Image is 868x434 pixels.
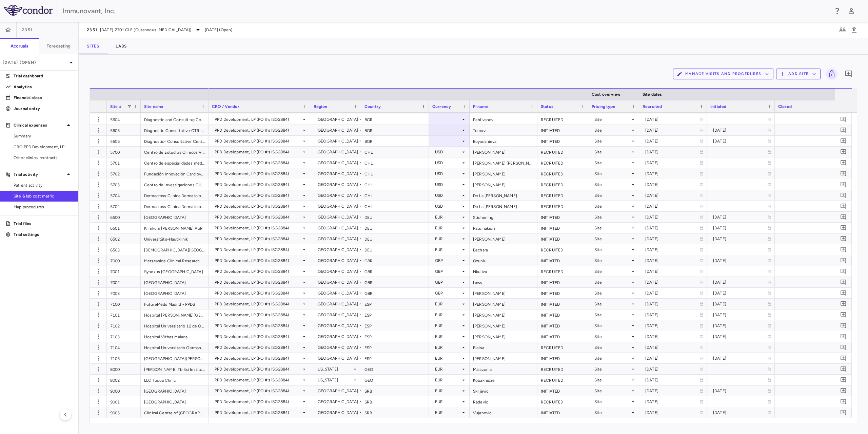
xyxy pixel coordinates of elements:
[141,114,209,125] div: Diagnostic and Consulting Center Vita OOD
[107,331,141,342] div: 7103
[141,299,209,309] div: FutureMeds Madrid - PPDS
[361,244,429,255] div: DEU
[100,27,191,33] span: [DATE]-2701 CLE (Cutaneous [MEDICAL_DATA])
[14,133,73,139] span: Summary
[316,201,358,212] div: [GEOGRAPHIC_DATA]
[537,168,588,179] div: RECRUITED
[215,114,301,125] div: PPD Development, LP (PO #'s ISG2884)
[840,290,847,296] svg: Add comment
[361,147,429,157] div: CHL
[645,136,699,147] div: [DATE]
[316,190,358,201] div: [GEOGRAPHIC_DATA]
[107,407,141,418] div: 9003
[107,179,141,190] div: 5703
[14,231,73,238] p: Trial settings
[361,136,429,146] div: BGR
[843,68,854,80] button: Add comment
[839,397,848,406] button: Add comment
[87,27,97,33] span: 2351
[361,288,429,298] div: GBR
[778,104,792,109] span: Closed
[14,84,73,90] p: Analytics
[840,409,847,416] svg: Add comment
[215,136,301,147] div: PPD Development, LP (PO #'s ISG2884)
[14,182,73,188] span: Patient activity
[470,342,537,353] div: Bielsa
[840,322,847,329] svg: Add comment
[107,364,141,374] div: 8000
[845,70,853,78] svg: Add comment
[361,396,429,407] div: SRB
[141,375,209,385] div: LLC Todua Clinic
[205,27,232,33] span: [DATE] (Open)
[435,190,461,201] div: USD
[107,190,141,201] div: 5704
[141,266,209,277] div: Synexus [GEOGRAPHIC_DATA]
[361,353,429,363] div: ESP
[594,136,630,147] div: Site
[645,114,699,125] div: [DATE]
[141,244,209,255] div: [DEMOGRAPHIC_DATA][GEOGRAPHIC_DATA]
[14,106,73,112] p: Journal entry
[470,114,537,125] div: Pehlivanov
[537,342,588,353] div: RECRUITED
[14,155,73,161] span: Other clinical contracts
[361,299,429,309] div: ESP
[470,277,537,287] div: Laws
[537,233,588,244] div: INITIATED
[840,235,847,242] svg: Add comment
[839,299,848,308] button: Add comment
[839,408,848,417] button: Add comment
[470,396,537,407] div: Radevic
[141,233,209,244] div: Universitäts-Hautklinik
[839,136,848,146] button: Add comment
[316,125,358,136] div: [GEOGRAPHIC_DATA]
[537,179,588,190] div: RECRUITED
[361,407,429,418] div: SRB
[107,125,141,135] div: 5605
[107,288,141,298] div: 7003
[839,278,848,287] button: Add comment
[141,212,209,222] div: [GEOGRAPHIC_DATA]
[645,212,699,223] div: [DATE]
[840,398,847,405] svg: Add comment
[537,288,588,298] div: INITIATED
[215,147,301,157] div: PPD Development, LP (PO #'s ISG2884)
[643,104,662,109] span: Recruited
[107,266,141,277] div: 7001
[107,396,141,407] div: 9001
[141,136,209,146] div: Diagnostic- Consultative Center Convex EOOD
[14,122,64,128] p: Clinical expenses
[14,171,64,177] p: Trial activity
[141,331,209,342] div: Hospital Vithas Malaga
[840,116,847,122] svg: Add comment
[537,147,588,157] div: RECRUITED
[537,190,588,201] div: RECRUITED
[432,104,451,109] span: Currency
[361,125,429,135] div: BGR
[141,288,209,298] div: [GEOGRAPHIC_DATA]
[470,331,537,342] div: [PERSON_NAME]
[537,157,588,168] div: RECRUITED
[470,266,537,277] div: Nkuliza
[839,343,848,352] button: Add comment
[107,147,141,157] div: 5700
[141,157,209,168] div: Centro de especialidades médicas Vanguardia
[594,114,630,125] div: Site
[141,385,209,396] div: [GEOGRAPHIC_DATA]
[316,223,358,233] div: [GEOGRAPHIC_DATA]
[470,233,537,244] div: [PERSON_NAME]
[361,385,429,396] div: SRB
[594,157,630,168] div: Site
[4,5,53,16] img: logo-full-SnFGN8VE.png
[361,277,429,287] div: GBR
[645,147,699,157] div: [DATE]
[470,168,537,179] div: [PERSON_NAME]
[537,309,588,320] div: INITIATED
[141,277,209,287] div: [GEOGRAPHIC_DATA]
[840,203,847,209] svg: Add comment
[839,288,848,298] button: Add comment
[537,331,588,342] div: INITIATED
[839,245,848,254] button: Add comment
[14,193,73,199] span: Site & lab cost matrix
